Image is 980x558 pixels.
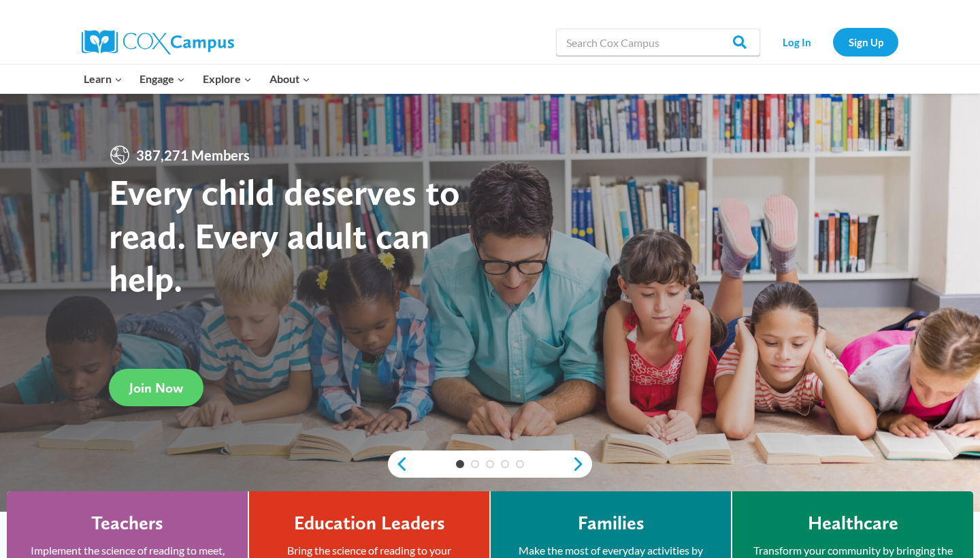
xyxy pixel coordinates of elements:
span: Join Now [129,380,183,396]
nav: Primary Navigation [75,65,318,93]
h4: Healthcare [808,512,898,535]
span: About [269,70,310,88]
a: Log In [767,28,826,56]
span: Engage [140,70,185,88]
a: previous [388,456,408,472]
a: Sign Up [833,28,898,56]
div: content slider buttons [388,450,592,478]
a: 4 [501,460,509,468]
a: Join Now [109,369,203,406]
img: Cox Campus [82,30,234,54]
nav: Secondary Navigation [767,28,898,56]
h4: Teachers [91,512,163,535]
span: 387,271 Members [131,144,255,166]
span: Learn [84,70,122,88]
a: 2 [471,460,479,468]
h4: Families [578,512,644,535]
a: 3 [486,460,494,468]
input: Search Cox Campus [556,29,760,56]
span: Explore [203,70,252,88]
strong: Every child deserves to read. Every adult can help. [109,170,460,300]
h4: Education Leaders [294,512,445,535]
a: 1 [456,460,464,468]
a: 5 [516,460,524,468]
a: next [572,456,592,472]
